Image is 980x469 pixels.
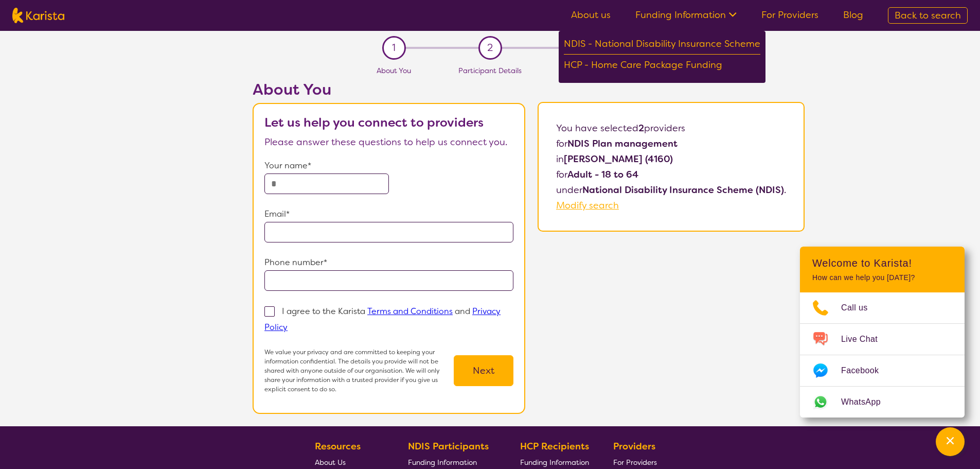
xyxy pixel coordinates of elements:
div: NDIS - National Disability Insurance Scheme [564,36,760,55]
span: About You [377,66,411,75]
b: [PERSON_NAME] (4160) [564,153,673,165]
span: Live Chat [841,332,890,347]
b: 2 [638,122,644,134]
p: Email* [264,206,513,222]
a: For Providers [761,9,818,21]
h2: About You [253,80,525,99]
span: For Providers [613,458,657,467]
b: Let us help you connect to providers [264,114,484,131]
div: Channel Menu [800,247,965,418]
h2: Welcome to Karista! [812,257,952,269]
span: Facebook [841,363,891,378]
button: Channel Menu [936,427,965,456]
ul: Choose channel [800,292,965,418]
img: Karista logo [12,8,64,23]
span: Funding Information [408,458,477,467]
span: Participant Details [458,66,522,75]
p: I agree to the Karista and [264,306,501,333]
p: Phone number* [264,255,513,270]
span: Funding Information [520,458,589,467]
a: Blog [843,9,863,21]
p: You have selected providers [556,120,786,136]
p: Please answer these questions to help us connect you. [264,134,513,150]
b: NDIS Plan management [567,137,678,150]
b: NDIS Participants [408,440,489,453]
a: Web link opens in a new tab. [800,387,965,418]
p: for [556,136,786,151]
a: Back to search [888,7,968,24]
a: Modify search [556,199,619,212]
p: in [556,151,786,167]
span: 2 [487,40,493,56]
b: Providers [613,440,655,453]
span: Call us [841,300,880,316]
b: National Disability Insurance Scheme (NDIS) [582,184,784,196]
p: Your name* [264,158,513,173]
b: Resources [315,440,361,453]
span: 1 [392,40,396,56]
b: HCP Recipients [520,440,589,453]
a: About us [571,9,611,21]
b: Adult - 18 to 64 [567,168,638,181]
a: Terms and Conditions [367,306,453,317]
a: Funding Information [635,9,737,21]
span: Back to search [895,9,961,22]
p: for [556,167,786,182]
div: HCP - Home Care Package Funding [564,57,760,75]
p: How can we help you [DATE]? [812,273,952,282]
p: under . [556,182,786,198]
span: About Us [315,458,346,467]
button: Next [454,355,513,386]
p: We value your privacy and are committed to keeping your information confidential. The details you... [264,348,454,394]
span: WhatsApp [841,394,893,410]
